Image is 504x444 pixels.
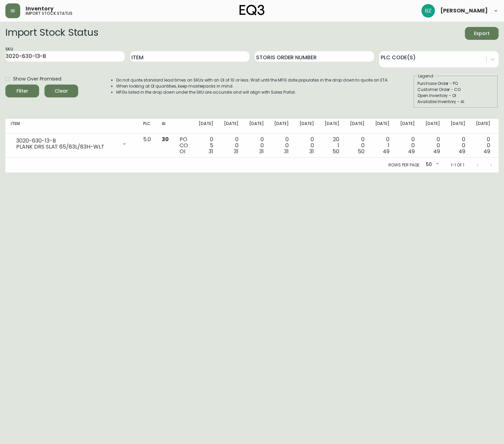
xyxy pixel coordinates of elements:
[417,99,494,105] div: Available Inventory - AI
[162,135,169,143] span: 30
[234,148,239,155] span: 31
[193,119,219,134] th: [DATE]
[395,119,420,134] th: [DATE]
[138,119,156,134] th: PLC
[383,148,389,155] span: 49
[420,119,445,134] th: [DATE]
[11,136,132,151] div: 3020-630-13-BPLANK DRS SLAT 65/83L/83H-WLT
[370,119,395,134] th: [DATE]
[417,93,494,99] div: Open Inventory - OI
[319,119,345,134] th: [DATE]
[156,119,174,134] th: AI
[465,27,499,40] button: Export
[50,87,73,95] span: Clear
[417,81,494,87] div: Purchase Order - PO
[13,75,61,83] span: Show Over Promised
[426,136,440,155] div: 0 0
[180,148,185,155] span: OI
[345,119,370,134] th: [DATE]
[219,119,244,134] th: [DATE]
[116,83,388,89] li: When looking at OI quantities, keep masterpacks in mind.
[325,136,339,155] div: 20 1
[451,136,465,155] div: 0 0
[5,85,39,97] button: Filter
[350,136,365,155] div: 0 0
[259,148,264,155] span: 31
[421,4,435,18] img: 603957c962080f772e6770b96f84fb5c
[240,5,264,15] img: logo
[451,162,464,168] p: 1-1 of 1
[26,6,54,11] span: Inventory
[433,148,440,155] span: 49
[269,119,294,134] th: [DATE]
[274,136,289,155] div: 0 0
[5,27,98,40] h2: Import Stock Status
[294,119,319,134] th: [DATE]
[180,136,188,155] div: PO CO
[476,136,491,155] div: 0 0
[333,148,339,155] span: 50
[16,138,118,144] div: 3020-630-13-B
[417,87,494,93] div: Customer Order - CO
[116,77,388,83] li: Do not quote standard lead times on SKUs with an OI of 10 or less. Wait until the MFG date popula...
[26,11,72,15] h5: import stock status
[440,8,488,13] span: [PERSON_NAME]
[5,119,138,134] th: Item
[300,136,314,155] div: 0 0
[445,119,471,134] th: [DATE]
[224,136,239,155] div: 0 0
[459,148,465,155] span: 49
[16,144,118,150] div: PLANK DRS SLAT 65/83L/83H-WLT
[400,136,415,155] div: 0 0
[375,136,390,155] div: 0 1
[138,134,156,158] td: 5.0
[358,148,365,155] span: 50
[470,29,493,38] span: Export
[209,148,213,155] span: 31
[244,119,269,134] th: [DATE]
[309,148,314,155] span: 31
[408,148,415,155] span: 49
[423,159,440,170] div: 50
[199,136,213,155] div: 0 5
[116,89,388,95] li: MFGs listed in the drop down under the SKU are accurate and will align with Sales Portal.
[417,73,434,79] legend: Legend
[44,85,78,97] button: Clear
[471,119,496,134] th: [DATE]
[483,148,490,155] span: 49
[284,148,289,155] span: 31
[388,162,420,168] p: Rows per page:
[249,136,264,155] div: 0 0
